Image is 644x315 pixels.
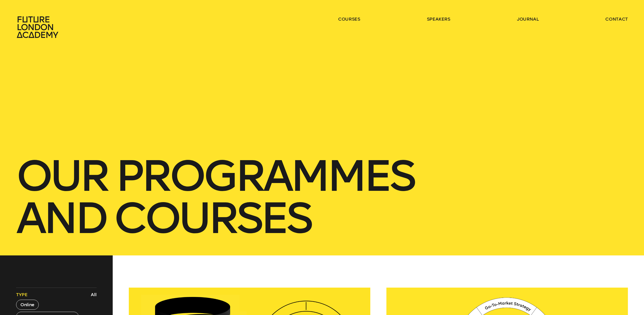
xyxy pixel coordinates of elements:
button: All [90,290,98,299]
span: Type [16,292,28,298]
a: contact [605,16,628,22]
h1: our Programmes and courses [16,155,628,239]
button: Online [16,300,39,310]
a: courses [338,16,360,22]
a: speakers [427,16,450,22]
a: journal [517,16,539,22]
